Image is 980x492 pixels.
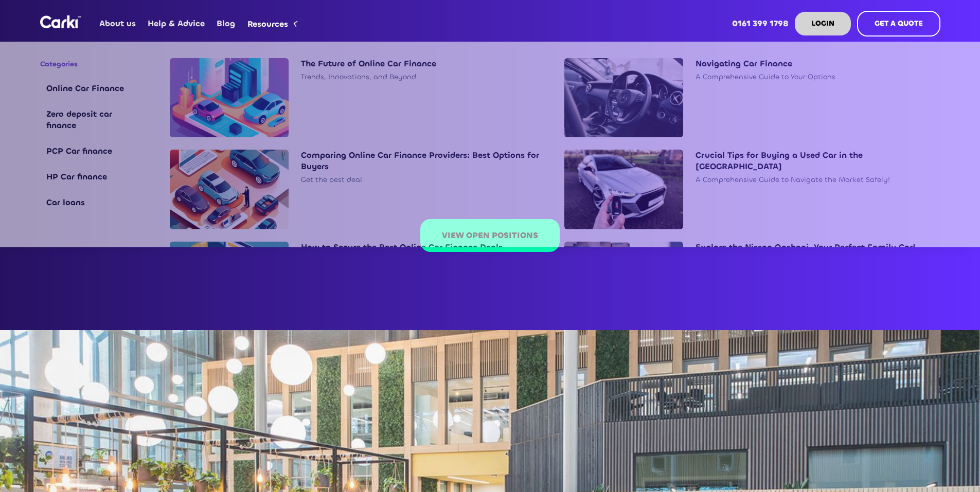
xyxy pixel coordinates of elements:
a: Car loans [40,191,147,214]
a: HP Car finance [40,165,147,189]
a: Blog [211,4,241,44]
a: PCP Car finance [40,139,147,163]
a: LOGIN [795,12,851,35]
div: The Future of Online Car Finance [301,58,539,69]
a: Crucial Tips for Buying a Used Car in the [GEOGRAPHIC_DATA]A Comprehensive Guide to Navigate the ... [558,143,940,235]
a: About us [94,4,142,44]
a: Zero deposit car finance [40,102,147,137]
a: The Future of Online Car FinanceTrends, Innovations, and Beyond [164,52,546,143]
div: Trends, Innovations, and Beyond [301,71,539,82]
div: A Comprehensive Guide to Navigate the Market Safely! [696,174,934,185]
a: Online Car Finance [40,77,147,100]
img: Logo [40,15,81,28]
strong: LOGIN [811,19,834,28]
a: GET A QUOTE [857,11,940,37]
div: Zero deposit car finance [46,108,141,131]
div: Resources [241,4,309,43]
div: HP Car finance [46,171,141,183]
div: Comparing Online Car Finance Providers: Best Options for Buyers [301,150,539,172]
a: Navigating Car FinanceA Comprehensive Guide to Your Options [558,52,940,143]
h4: Categories [40,58,147,70]
div: Crucial Tips for Buying a Used Car in the [GEOGRAPHIC_DATA] [696,150,934,172]
div: Get the best deal [301,174,539,185]
div: How to Secure the Best Online Car Finance Deals [301,242,539,253]
div: Explore the Nissan Qashqai, Your Perfect Family Car! [696,242,934,253]
div: A Comprehensive Guide to Your Options [696,71,934,82]
strong: 0161 399 1798 [732,18,789,29]
div: PCP Car finance [46,145,141,157]
div: Online Car Finance [46,83,141,94]
strong: GET A QUOTE [875,19,923,28]
a: 0161 399 1798 [726,4,794,44]
a: How to Secure the Best Online Car Finance Deals [164,235,546,327]
div: Resources [247,19,288,30]
div: Navigating Car Finance [696,58,934,69]
a: Comparing Online Car Finance Providers: Best Options for BuyersGet the best deal [164,143,546,235]
a: Explore the Nissan Qashqai, Your Perfect Family Car! [558,235,940,327]
div: Car loans [46,197,141,208]
a: home [40,15,81,28]
a: Help & Advice [142,4,211,44]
